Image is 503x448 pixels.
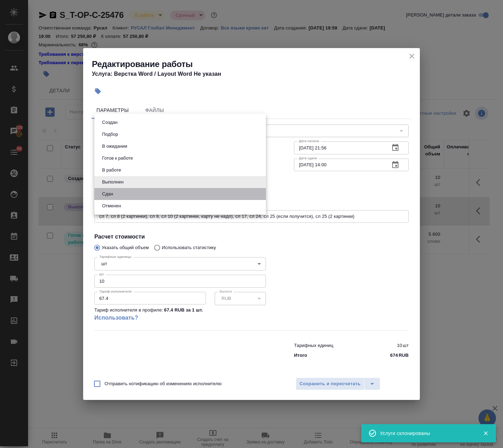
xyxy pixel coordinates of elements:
[380,430,472,437] div: Услуги склонированы
[478,430,493,436] button: Закрыть
[100,142,129,150] button: В ожидании
[100,166,123,174] button: В работе
[100,131,120,138] button: Подбор
[100,119,120,126] button: Создан
[100,154,135,162] button: Готов к работе
[100,178,126,186] button: Выполнен
[100,190,115,198] button: Сдан
[100,202,123,210] button: Отменен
